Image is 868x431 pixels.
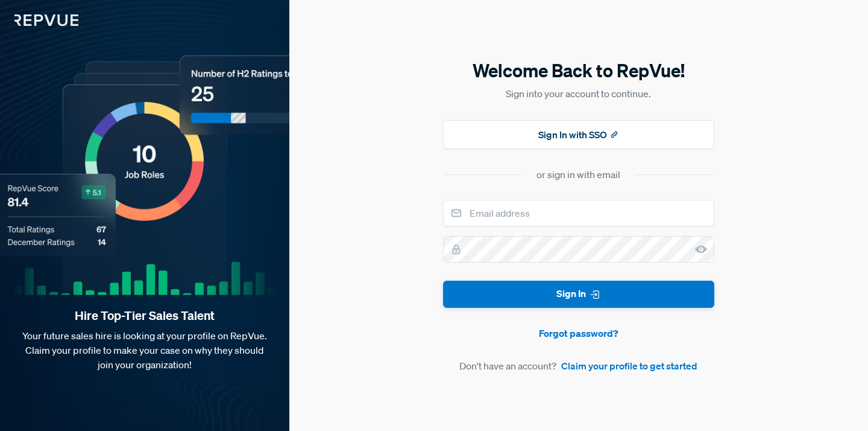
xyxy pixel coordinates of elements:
[443,86,714,101] p: Sign into your account to continue.
[19,328,270,372] p: Your future sales hire is looking at your profile on RepVue. Claim your profile to make your case...
[443,58,714,83] h5: Welcome Back to RepVue!
[443,120,714,149] button: Sign In with SSO
[443,281,714,308] button: Sign In
[561,359,697,373] a: Claim your profile to get started
[19,308,270,324] strong: Hire Top-Tier Sales Talent
[536,167,620,182] div: or sign in with email
[443,326,714,340] a: Forgot password?
[443,359,714,373] article: Don't have an account?
[443,200,714,226] input: Email address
